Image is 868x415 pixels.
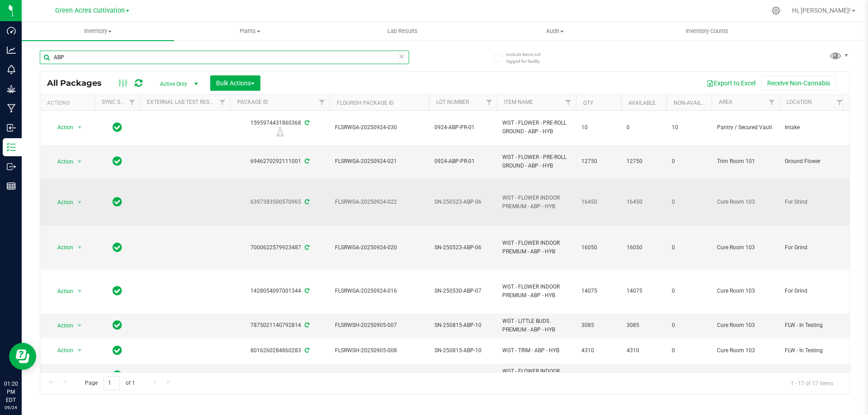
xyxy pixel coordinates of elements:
[672,123,706,132] span: 10
[303,288,309,294] span: Sync from Compliance System
[49,196,74,209] span: Action
[337,100,394,106] a: Flourish Package ID
[22,22,174,41] a: Inventory
[47,100,91,106] div: Actions
[479,27,631,35] span: Audit
[55,7,125,14] span: Green Acres Cultivation
[717,243,774,252] span: Cure Room 103
[49,344,74,357] span: Action
[627,346,661,355] span: 4310
[502,119,571,136] span: WGT - FLOWER - PRE-ROLL GROUND - ABP - HYB
[49,285,74,298] span: Action
[216,79,255,87] span: Bulk Actions
[315,95,330,110] a: Filter
[113,369,122,382] span: In Sync
[504,99,533,105] a: Item Name
[581,198,616,206] span: 16450
[672,198,706,206] span: 0
[7,65,16,74] inline-svg: Monitoring
[303,120,309,126] span: Sync from Compliance System
[335,243,424,252] span: FLSRWGA-20250924-020
[7,104,16,113] inline-svg: Manufacturing
[502,194,571,211] span: WGT - FLOWER INDOOR PREMIUM - ABP - HYB
[303,158,309,164] span: Sync from Compliance System
[47,78,111,88] span: All Packages
[210,75,260,91] button: Bulk Actions
[717,321,774,330] span: Cure Room 103
[398,51,405,62] span: Clear
[627,123,661,132] span: 0
[49,369,74,382] span: Action
[49,241,74,254] span: Action
[502,367,571,384] span: WGT - FLOWER INDOOR PREMIUM - ABP - HYB
[74,241,85,254] span: select
[113,155,122,168] span: In Sync
[215,95,230,110] a: Filter
[49,155,74,168] span: Action
[701,75,761,91] button: Export to Excel
[434,243,491,252] span: SN-250523-ABP-06
[764,95,779,110] a: Filter
[581,287,616,295] span: 14075
[502,239,571,256] span: WGT - FLOWER INDOOR PREMIUM - ABP - HYB
[229,119,331,136] div: 1595974431860368
[113,319,122,331] span: In Sync
[335,157,424,166] span: FLSRWGA-20250924-021
[627,371,661,380] span: 3150
[9,343,36,370] iframe: Resource center
[581,346,616,355] span: 4310
[628,100,656,106] a: Available
[672,346,706,355] span: 0
[22,27,174,35] span: Inventory
[237,99,268,105] a: Package ID
[147,99,218,105] a: External Lab Test Result
[717,287,774,295] span: Cure Room 103
[627,157,661,166] span: 12750
[102,99,137,105] a: Sync Status
[229,127,331,136] div: R&D Lab Sample
[502,153,571,170] span: WGT - FLOWER - PRE-ROLL GROUND - ABP - HYB
[627,321,661,330] span: 3085
[792,7,851,14] span: Hi, [PERSON_NAME]!
[581,123,616,132] span: 10
[672,157,706,166] span: 0
[335,198,424,206] span: FLSRWGA-20250924-022
[229,321,331,330] div: 7875021140792814
[717,198,774,206] span: Cure Room 103
[7,46,16,55] inline-svg: Analytics
[74,196,85,209] span: select
[7,143,16,152] inline-svg: Inventory
[785,321,842,330] span: FLW - In Testing
[49,121,74,134] span: Action
[717,346,774,355] span: Cure Room 103
[113,241,122,254] span: In Sync
[7,162,16,171] inline-svg: Outbound
[4,380,18,404] p: 01:20 PM EDT
[326,22,479,41] a: Lab Results
[502,317,571,334] span: WGT - LITTLE BUDS PREMIUM - ABP - HYB
[113,284,122,297] span: In Sync
[113,121,122,134] span: In Sync
[785,243,842,252] span: For Grind
[627,198,661,206] span: 16450
[787,99,812,105] a: Location
[502,283,571,300] span: WGT - FLOWER INDOOR PREMIUM - ABP - HYB
[672,243,706,252] span: 0
[434,198,491,206] span: SN-250523-ABP-06
[335,371,424,380] span: FLSRWSH-20250905-006
[581,371,616,380] span: 3150
[434,287,491,295] span: SN-250530-ABP-07
[761,75,836,91] button: Receive Non-Cannabis
[785,198,842,206] span: For Grind
[672,287,706,295] span: 0
[434,371,491,380] span: SN-250815-ABP-10
[335,321,424,330] span: FLSRWSH-20250905-007
[174,22,326,41] a: Plants
[229,157,331,166] div: 6946270292111001
[434,346,491,355] span: SN-250815-ABP-10
[303,244,309,251] span: Sync from Compliance System
[303,322,309,328] span: Sync from Compliance System
[581,321,616,330] span: 3085
[229,198,331,206] div: 6397383500570965
[717,123,774,132] span: Pantry / Secured Vault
